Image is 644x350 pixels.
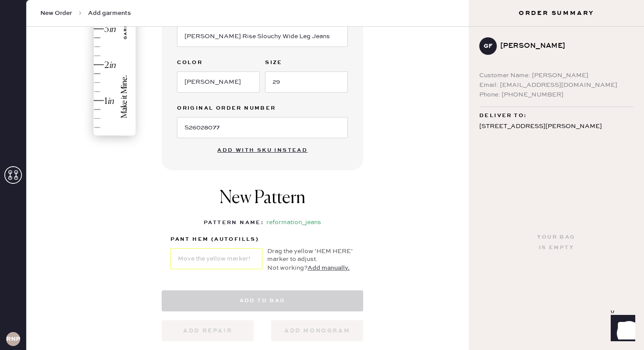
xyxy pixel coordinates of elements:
[267,263,354,273] div: Not working?
[219,188,305,218] h1: New Pattern
[479,121,633,165] div: [STREET_ADDRESS][PERSON_NAME] PO 2261 [GEOGRAPHIC_DATA] , [GEOGRAPHIC_DATA] 75275
[162,290,363,311] button: Add to bag
[479,80,633,90] div: Email: [EMAIL_ADDRESS][DOMAIN_NAME]
[88,9,131,18] span: Add garments
[265,57,348,68] label: Size
[177,57,260,68] label: Color
[204,218,264,228] div: Pattern Name :
[177,71,260,93] input: e.g. Navy
[177,103,348,114] label: Original Order Number
[177,26,348,47] input: e.g. Daisy 2 Pocket
[170,248,262,269] input: Move the yellow marker!
[40,9,72,18] span: New Order
[308,263,350,273] button: Add manually.
[265,71,348,93] input: e.g. 30R
[479,90,633,100] div: Phone: [PHONE_NUMBER]
[484,43,492,49] h3: GF
[479,71,633,80] div: Customer Name: [PERSON_NAME]
[267,247,354,263] div: Drag the yellow ‘HEM HERE’ marker to adjust.
[177,117,348,138] input: e.g. 1020304
[212,142,313,159] button: Add with SKU instead
[602,311,640,348] iframe: Front Chat
[170,234,262,245] label: pant hem (autofills)
[500,41,626,51] div: [PERSON_NAME]
[162,320,254,341] button: Add repair
[266,218,321,228] div: reformation_jeans
[271,320,363,341] button: add monogram
[469,9,644,18] h3: Order Summary
[6,336,20,342] h3: RNPA
[537,232,575,253] div: Your bag is empty
[479,111,527,121] span: Deliver to:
